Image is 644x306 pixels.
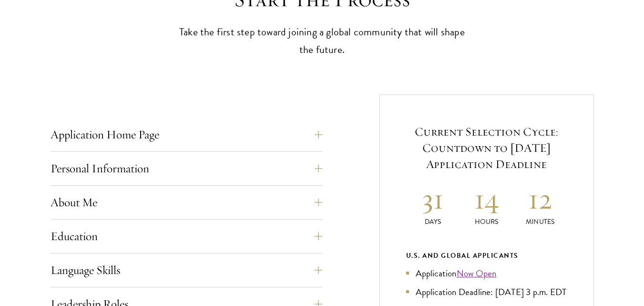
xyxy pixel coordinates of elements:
h2: 14 [460,181,513,217]
li: Application [406,266,567,280]
p: Minutes [513,217,567,227]
h2: 31 [406,181,460,217]
li: Application Deadline: [DATE] 3 p.m. EDT [406,285,567,299]
p: Days [406,217,460,227]
button: Education [51,225,322,248]
p: Take the first step toward joining a global community that will shape the future. [174,23,470,59]
h2: 12 [513,181,567,217]
button: Application Home Page [51,123,322,146]
a: Now Open [457,266,497,280]
div: U.S. and Global Applicants [406,250,567,262]
button: Personal Information [51,157,322,180]
p: Hours [460,217,513,227]
h5: Current Selection Cycle: Countdown to [DATE] Application Deadline [406,124,567,172]
button: Language Skills [51,259,322,282]
button: About Me [51,191,322,214]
